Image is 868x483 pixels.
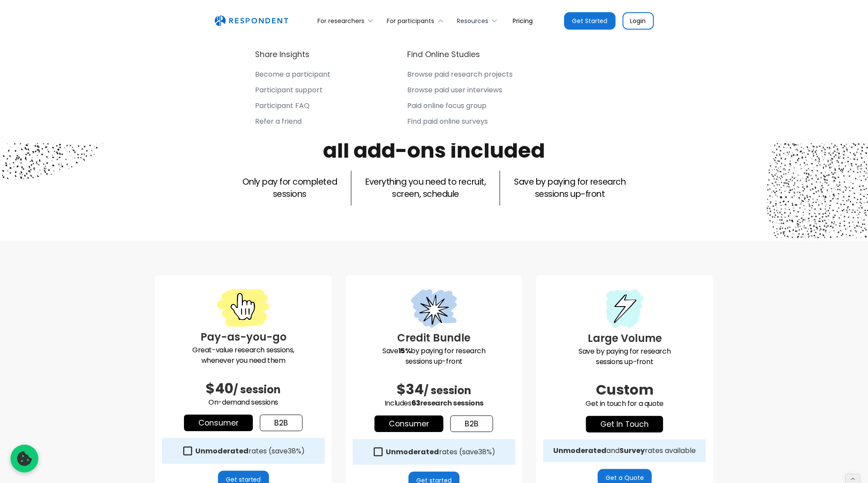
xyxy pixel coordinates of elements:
[214,15,288,27] a: home
[408,70,513,79] div: Browse paid research projects
[596,380,654,399] span: Custom
[353,330,515,346] h3: Credit Bundle
[260,415,303,431] a: b2b
[408,86,513,98] a: Browse paid user interviews
[420,398,483,408] span: research sessions
[408,86,503,95] div: Browse paid user interviews
[255,117,330,129] a: Refer a friend
[398,346,411,356] strong: 15%
[195,446,248,456] strong: Unmoderated
[478,447,492,457] span: 38%
[162,397,325,408] p: On-demand sessions
[412,398,420,408] span: 63
[623,12,654,30] a: Login
[514,176,626,200] p: Save by paying for research sessions up-front
[586,416,663,432] a: get in touch
[386,447,439,457] strong: Unmoderated
[450,415,493,432] a: b2b
[255,101,310,110] div: Participant FAQ
[184,415,253,431] a: Consumer
[387,17,435,25] div: For participants
[408,101,487,110] div: Paid online focus group
[374,415,443,432] a: Consumer
[162,329,325,345] h3: Pay-as-you-go
[553,446,606,456] strong: Unmoderated
[353,398,515,409] p: Includes
[506,10,540,31] a: Pricing
[195,447,305,456] div: rates (save )
[564,12,616,30] a: Get Started
[408,117,513,129] a: Find paid online surveys
[424,383,471,398] span: / session
[543,399,706,409] p: Get in touch for a quote
[408,49,480,60] h4: Find Online Studies
[452,10,506,31] div: Resources
[288,446,301,456] span: 38%
[408,117,488,126] div: Find paid online surveys
[162,345,325,366] p: Great-value research sessions, whenever you need them
[408,101,513,114] a: Paid online focus group
[353,346,515,367] p: Save by paying for research sessions up-front
[255,101,330,114] a: Participant FAQ
[255,86,330,98] a: Participant support
[553,446,696,455] div: and rates available
[255,49,310,60] h4: Share Insights
[233,382,281,397] span: / session
[365,176,486,200] p: Everything you need to recruit, screen, schedule
[620,446,645,456] strong: Survey
[255,117,302,126] div: Refer a friend
[457,17,488,25] div: Resources
[317,17,364,25] div: For researchers
[543,331,706,346] h3: Large Volume
[397,379,424,399] span: $34
[255,70,330,82] a: Become a participant
[255,70,330,79] div: Become a participant
[382,10,452,31] div: For participants
[408,70,513,82] a: Browse paid research projects
[242,176,337,200] p: Only pay for completed sessions
[543,346,706,367] p: Save by paying for research sessions up-front
[255,86,323,95] div: Participant support
[214,15,288,27] img: Untitled UI logotext
[313,10,382,31] div: For researchers
[386,448,495,456] div: rates (save )
[206,378,233,398] span: $40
